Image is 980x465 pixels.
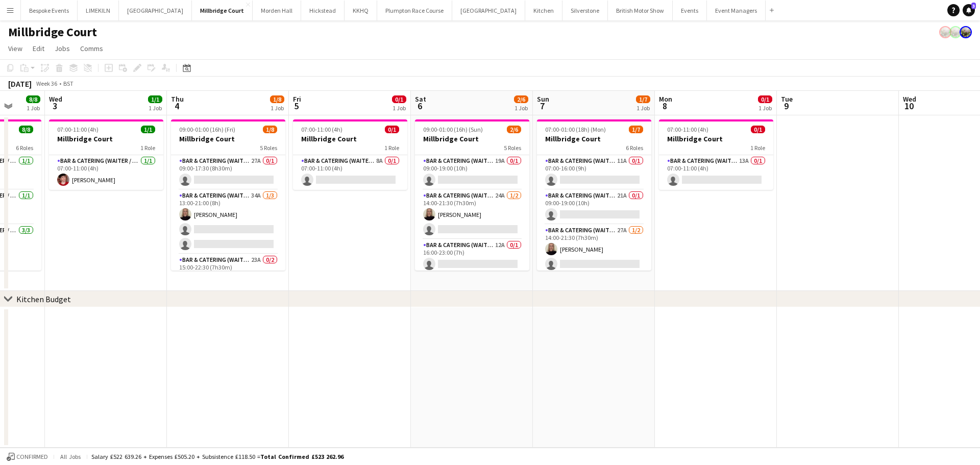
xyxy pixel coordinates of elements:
span: 8/8 [19,126,33,133]
span: 1/7 [629,126,643,133]
app-card-role: Bar & Catering (Waiter / waitress)27A1/214:00-21:30 (7h30m)[PERSON_NAME] [537,225,651,274]
app-card-role: Bar & Catering (Waiter / waitress)1/107:00-11:00 (4h)[PERSON_NAME] [49,155,163,190]
span: 0/1 [751,126,765,133]
div: 1 Job [271,104,284,112]
app-card-role: Bar & Catering (Waiter / waitress)24A1/214:00-21:30 (7h30m)[PERSON_NAME] [415,190,529,239]
span: Wed [49,94,62,104]
app-card-role: Bar & Catering (Waiter / waitress)8A0/107:00-11:00 (4h) [293,155,407,190]
a: Comms [76,42,107,55]
button: [GEOGRAPHIC_DATA] [119,1,192,20]
h3: Millbridge Court [537,134,651,143]
div: 1 Job [149,104,162,112]
h3: Millbridge Court [659,134,773,143]
span: Fri [293,94,301,104]
a: Edit [29,42,48,55]
div: 1 Job [393,104,406,112]
button: Bespoke Events [21,1,78,20]
app-job-card: 07:00-11:00 (4h)0/1Millbridge Court1 RoleBar & Catering (Waiter / waitress)8A0/107:00-11:00 (4h) [293,119,407,190]
div: [DATE] [8,79,32,89]
app-card-role: Bar & Catering (Waiter / waitress)23A0/215:00-22:30 (7h30m) [171,254,285,304]
button: Events [673,1,707,20]
a: Jobs [51,42,74,55]
h3: Millbridge Court [171,134,285,143]
span: 1/7 [636,95,650,103]
h3: Millbridge Court [293,134,407,143]
button: Millbridge Court [192,1,253,20]
app-card-role: Bar & Catering (Waiter / waitress)13A0/107:00-11:00 (4h) [659,155,773,190]
span: 9 [779,100,793,112]
span: 1/8 [263,126,277,133]
span: Jobs [55,44,70,53]
app-job-card: 07:00-11:00 (4h)0/1Millbridge Court1 RoleBar & Catering (Waiter / waitress)13A0/107:00-11:00 (4h) [659,119,773,190]
span: 5 Roles [260,144,277,152]
button: British Motor Show [608,1,673,20]
div: 1 Job [514,104,528,112]
span: 0/1 [385,126,399,133]
span: Confirmed [16,453,48,460]
span: Mon [659,94,672,104]
span: Week 36 [34,80,59,87]
h3: Millbridge Court [415,134,529,143]
span: Sat [415,94,426,104]
span: 07:00-11:00 (4h) [301,126,342,133]
div: 1 Job [27,104,40,112]
span: 2/6 [514,95,528,103]
app-job-card: 09:00-01:00 (16h) (Fri)1/8Millbridge Court5 RolesBar & Catering (Waiter / waitress)27A0/109:00-17... [171,119,285,271]
span: 5 [291,100,301,112]
app-user-avatar: Staffing Manager [960,26,972,38]
span: 3 [971,3,976,9]
span: Tue [781,94,793,104]
app-user-avatar: Staffing Manager [939,26,951,38]
div: Kitchen Budget [16,294,71,304]
span: 3 [47,100,62,112]
span: 09:00-01:00 (16h) (Sun) [423,126,483,133]
button: Kitchen [525,1,562,20]
span: 0/1 [758,95,772,103]
app-card-role: Bar & Catering (Waiter / waitress)27A0/109:00-17:30 (8h30m) [171,155,285,190]
span: 1/1 [141,126,155,133]
span: 6 [413,100,426,112]
span: View [8,44,22,53]
button: [GEOGRAPHIC_DATA] [452,1,525,20]
app-card-role: Bar & Catering (Waiter / waitress)19A0/109:00-19:00 (10h) [415,155,529,190]
span: Sun [537,94,549,104]
span: Total Confirmed £523 262.96 [260,453,344,460]
span: Comms [80,44,103,53]
span: Wed [903,94,916,104]
span: 6 Roles [626,144,643,152]
button: Confirmed [5,451,50,462]
span: 8/8 [26,95,40,103]
div: Salary £522 639.26 + Expenses £505.20 + Subsistence £118.50 = [91,453,344,460]
app-job-card: 09:00-01:00 (16h) (Sun)2/6Millbridge Court5 RolesBar & Catering (Waiter / waitress)19A0/109:00-19... [415,119,529,271]
button: Morden Hall [253,1,301,20]
span: Edit [33,44,44,53]
span: 1 Role [140,144,155,152]
app-job-card: 07:00-11:00 (4h)1/1Millbridge Court1 RoleBar & Catering (Waiter / waitress)1/107:00-11:00 (4h)[PE... [49,119,163,190]
app-card-role: Bar & Catering (Waiter / waitress)12A0/116:00-23:00 (7h) [415,239,529,274]
span: 2/6 [507,126,521,133]
span: All jobs [58,453,83,460]
span: 6 Roles [16,144,33,152]
button: KKHQ [345,1,377,20]
app-job-card: 07:00-01:00 (18h) (Mon)1/7Millbridge Court6 RolesBar & Catering (Waiter / waitress)11A0/107:00-16... [537,119,651,271]
span: 7 [535,100,549,112]
span: 4 [169,100,184,112]
button: Hickstead [301,1,345,20]
span: 1/1 [148,95,162,103]
h1: Millbridge Court [8,25,97,40]
app-card-role: Bar & Catering (Waiter / waitress)21A0/109:00-19:00 (10h) [537,190,651,225]
span: 07:00-01:00 (18h) (Mon) [545,126,606,133]
span: 1 Role [750,144,765,152]
h3: Millbridge Court [49,134,163,143]
app-user-avatar: Staffing Manager [949,26,962,38]
button: Silverstone [562,1,608,20]
div: 1 Job [636,104,650,112]
span: 07:00-11:00 (4h) [667,126,708,133]
span: 09:00-01:00 (16h) (Fri) [179,126,235,133]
